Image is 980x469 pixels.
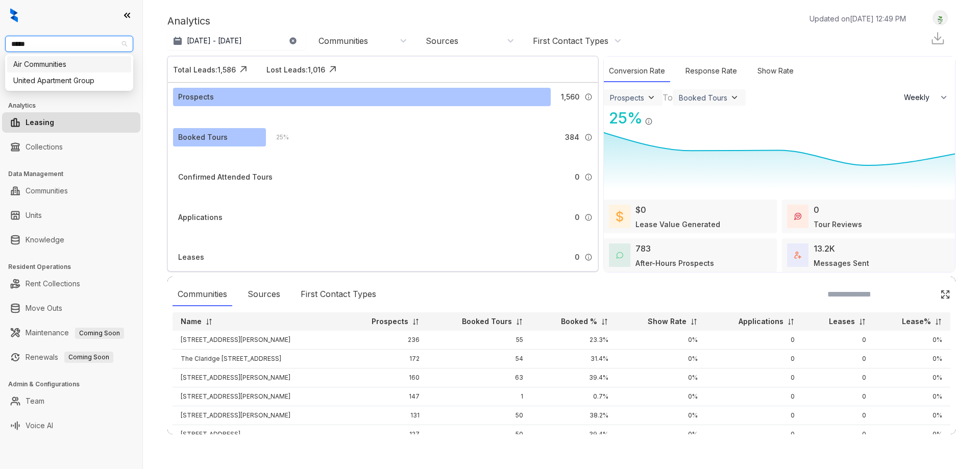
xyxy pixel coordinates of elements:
a: Team [26,391,44,411]
td: 172 [341,350,428,368]
img: sorting [516,318,523,326]
h3: Admin & Configurations [8,380,142,389]
button: Weekly [898,88,955,107]
img: SearchIcon [919,290,927,299]
img: logo [10,8,18,22]
td: 50 [428,406,532,425]
img: sorting [412,318,420,326]
li: Maintenance [2,323,140,343]
h3: Analytics [8,101,142,110]
div: Communities [318,35,368,46]
img: AfterHoursConversations [616,252,623,259]
td: 50 [428,425,532,444]
div: 783 [635,242,651,255]
div: Sources [242,283,285,306]
li: Knowledge [2,230,140,250]
img: Click Icon [236,62,251,77]
img: sorting [601,318,608,326]
li: Leads [2,68,140,89]
p: Prospects [372,316,408,327]
img: Info [584,213,593,221]
div: Messages Sent [814,258,869,268]
div: United Apartment Group [13,75,125,86]
td: 31.4% [531,350,617,368]
p: Analytics [167,13,210,29]
img: UserAvatar [933,13,947,23]
a: Rent Collections [26,274,80,294]
td: 0 [803,350,875,368]
li: Move Outs [2,298,140,318]
img: sorting [690,318,698,326]
div: 0 [814,204,819,216]
td: 131 [341,406,428,425]
div: Sources [426,35,458,46]
img: Info [584,93,593,101]
td: 0% [874,425,950,444]
td: 0 [706,406,803,425]
td: The Claridge [STREET_ADDRESS] [173,350,341,368]
td: 127 [341,425,428,444]
img: Click Icon [940,289,950,300]
div: Prospects [610,93,644,102]
img: Info [584,173,593,181]
td: 23.3% [531,331,617,350]
li: Units [2,205,140,226]
img: Info [645,117,653,126]
td: 0% [617,368,705,387]
td: 0% [874,331,950,350]
div: Leases [178,252,204,263]
img: Click Icon [653,108,668,124]
td: 0 [706,350,803,368]
span: 1,560 [561,91,579,103]
img: LeaseValue [616,210,623,223]
td: 0 [706,368,803,387]
img: sorting [859,318,866,326]
td: 0% [874,406,950,425]
div: First Contact Types [533,35,608,46]
img: TotalFum [794,252,801,259]
span: Weekly [904,92,935,103]
td: 0% [617,425,705,444]
td: 0% [874,387,950,406]
p: Leases [829,316,855,327]
td: 55 [428,331,532,350]
a: Communities [26,181,68,201]
td: [STREET_ADDRESS][PERSON_NAME] [173,387,341,406]
td: [STREET_ADDRESS][PERSON_NAME] [173,406,341,425]
td: [STREET_ADDRESS] [173,425,341,444]
div: Confirmed Attended Tours [178,171,273,183]
div: Show Rate [752,60,799,82]
td: 0% [617,387,705,406]
div: Total Leads: 1,586 [173,64,236,75]
span: Coming Soon [64,352,113,363]
li: Voice AI [2,415,140,436]
img: ViewFilterArrow [646,92,656,103]
div: Applications [178,212,223,223]
li: Leasing [2,112,140,133]
span: 384 [565,132,579,143]
td: 39.4% [531,425,617,444]
p: Updated on [DATE] 12:49 PM [810,13,906,24]
td: 0 [706,331,803,350]
a: RenewalsComing Soon [26,347,113,367]
div: 25 % [266,132,289,143]
div: Booked Tours [178,132,228,143]
a: Leasing [26,112,54,133]
span: 0 [575,171,579,183]
td: 39.4% [531,368,617,387]
td: 63 [428,368,532,387]
p: Show Rate [648,316,687,327]
td: 0.7% [531,387,617,406]
img: Download [930,31,945,46]
button: [DATE] - [DATE] [167,32,305,50]
span: Coming Soon [75,328,124,339]
td: 0 [803,331,875,350]
a: Knowledge [26,230,64,250]
div: 25 % [604,107,643,130]
h3: Resident Operations [8,262,142,271]
div: To [663,91,673,104]
td: 147 [341,387,428,406]
td: 0% [617,331,705,350]
td: 236 [341,331,428,350]
td: 0 [803,425,875,444]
